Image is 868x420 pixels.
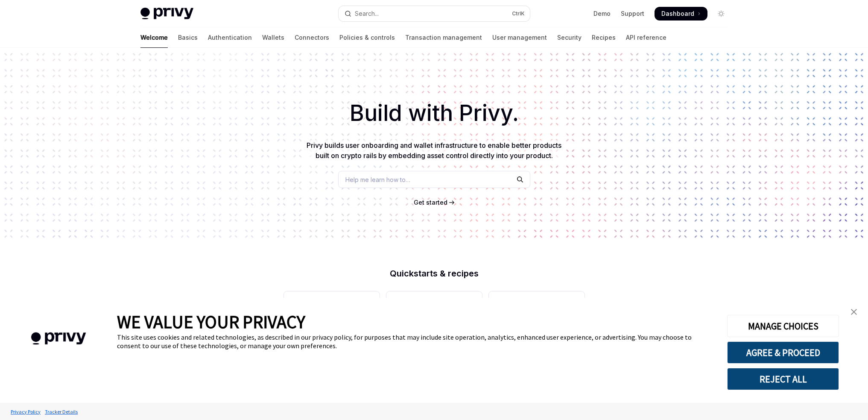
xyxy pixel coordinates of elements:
a: Privacy Policy [9,404,43,419]
a: Authentication [208,27,252,48]
a: API reference [626,27,666,48]
a: Wallets [262,27,284,48]
button: AGREE & PROCEED [727,341,839,364]
a: Transaction management [405,27,482,48]
a: User management [492,27,547,48]
button: REJECT ALL [727,368,839,390]
button: MANAGE CHOICES [727,315,839,337]
div: Search... [355,9,379,19]
span: Get started [414,199,447,206]
div: This site uses cookies and related technologies, as described in our privacy policy, for purposes... [117,333,714,350]
a: **** *****Whitelabel login, wallets, and user management with your own UI and branding. [489,291,585,379]
a: close banner [845,303,862,320]
a: Policies & controls [339,27,395,48]
a: Get started [414,198,447,207]
button: Open search [339,6,530,21]
a: Support [621,9,644,18]
span: Help me learn how to… [345,175,410,184]
img: close banner [851,309,857,315]
a: Tracker Details [43,404,80,419]
button: Toggle dark mode [714,7,728,21]
a: Welcome [140,27,168,48]
span: Ctrl K [512,10,525,17]
a: Connectors [295,27,329,48]
span: WE VALUE YOUR PRIVACY [117,311,305,333]
a: Demo [593,9,611,18]
a: Recipes [592,27,616,48]
h1: Build with Privy. [14,97,854,130]
a: Basics [178,27,198,48]
img: light logo [140,8,193,20]
span: Dashboard [661,9,694,18]
h2: Quickstarts & recipes [284,269,585,278]
a: **** **** **** ***Use the React Native SDK to build a mobile app on Solana. [386,291,482,379]
span: Privy builds user onboarding and wallet infrastructure to enable better products built on crypto ... [307,141,561,160]
img: company logo [13,320,104,357]
a: Dashboard [655,7,707,21]
a: Security [557,27,582,48]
